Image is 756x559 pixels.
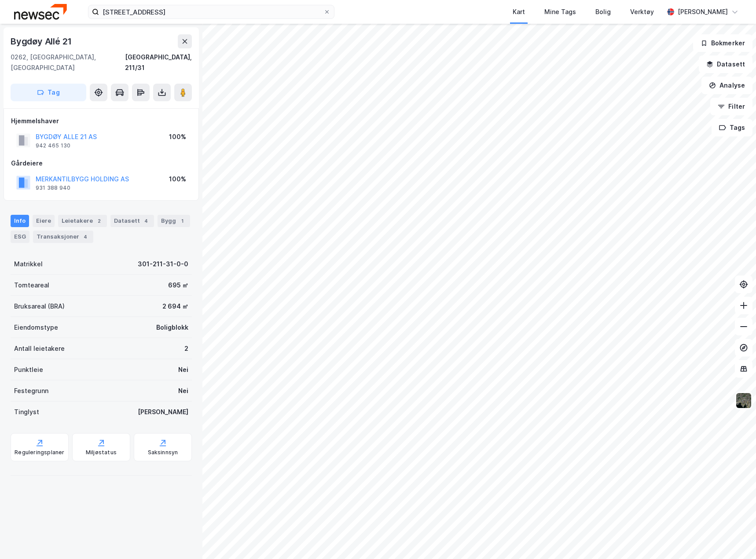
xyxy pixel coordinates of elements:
[36,142,70,149] div: 942 465 130
[169,174,186,184] div: 100%
[36,184,70,191] div: 931 388 940
[11,52,125,73] div: 0262, [GEOGRAPHIC_DATA], [GEOGRAPHIC_DATA]
[81,232,90,241] div: 4
[630,7,654,17] div: Verktøy
[156,322,188,333] div: Boligblokk
[178,364,188,375] div: Nei
[99,5,323,18] input: Søk på adresse, matrikkel, gårdeiere, leietakere eller personer
[138,259,188,269] div: 301-211-31-0-0
[58,215,107,227] div: Leietakere
[14,386,48,396] div: Festegrunn
[33,231,93,243] div: Transaksjoner
[710,98,752,115] button: Filter
[11,215,29,227] div: Info
[14,364,43,375] div: Punktleie
[712,119,752,136] button: Tags
[678,7,728,17] div: [PERSON_NAME]
[169,132,186,142] div: 100%
[595,7,611,17] div: Bolig
[14,322,58,333] div: Eiendomstype
[11,84,86,101] button: Tag
[142,217,150,225] div: 4
[14,407,39,417] div: Tinglyst
[11,158,191,169] div: Gårdeiere
[184,343,188,354] div: 2
[15,449,64,456] div: Reguleringsplaner
[712,517,756,559] iframe: Chat Widget
[14,280,49,291] div: Tomteareal
[138,407,188,417] div: [PERSON_NAME]
[14,4,67,19] img: newsec-logo.f6e21ccffca1b3a03d2d.png
[693,34,752,52] button: Bokmerker
[14,259,43,269] div: Matrikkel
[712,517,756,559] div: Kontrollprogram for chat
[33,215,55,227] div: Eiere
[699,55,752,73] button: Datasett
[148,449,178,456] div: Saksinnsyn
[11,34,73,48] div: Bygdøy Allé 21
[178,386,188,396] div: Nei
[701,77,752,94] button: Analyse
[158,215,190,227] div: Bygg
[544,7,576,17] div: Mine Tags
[168,280,188,291] div: 695 ㎡
[735,392,752,409] img: 9k=
[125,52,192,73] div: [GEOGRAPHIC_DATA], 211/31
[513,7,525,17] div: Kart
[162,301,188,312] div: 2 694 ㎡
[11,116,191,126] div: Hjemmelshaver
[178,217,187,225] div: 1
[14,301,65,312] div: Bruksareal (BRA)
[14,343,65,354] div: Antall leietakere
[11,231,29,243] div: ESG
[95,217,103,225] div: 2
[86,449,117,456] div: Miljøstatus
[110,215,154,227] div: Datasett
